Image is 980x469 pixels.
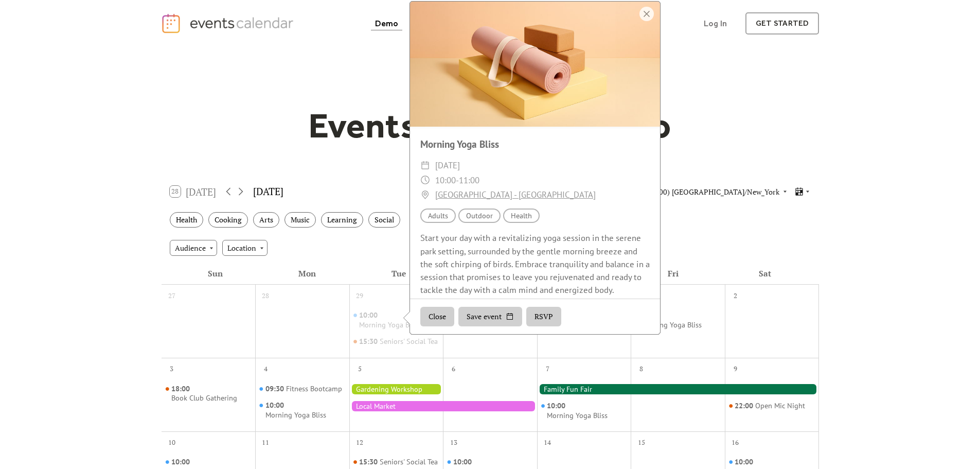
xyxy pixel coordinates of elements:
a: Log In [693,12,737,34]
a: get started [745,12,819,34]
a: home [161,13,297,34]
h1: Events Calendar Demo [293,105,688,147]
a: Demo [371,16,403,30]
div: Demo [375,21,399,26]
